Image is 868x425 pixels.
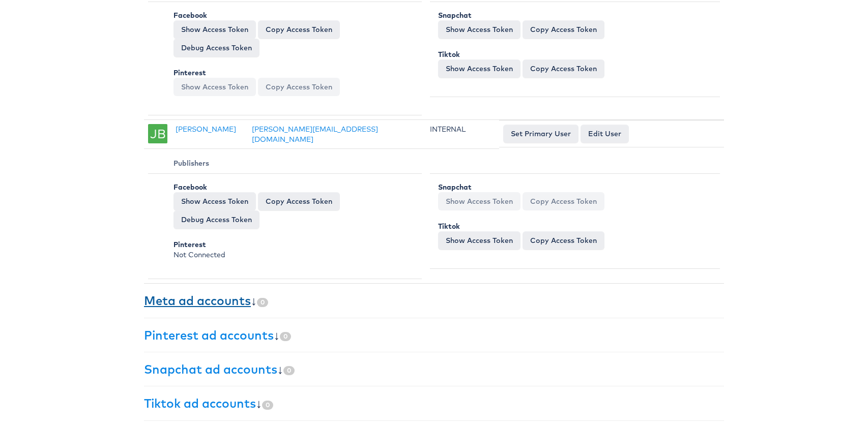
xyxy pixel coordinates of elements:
a: [PERSON_NAME] [176,125,236,134]
button: Copy Access Token [523,59,604,78]
button: Copy Access Token [258,192,340,210]
b: Tiktok [438,222,460,231]
span: 0 [283,366,295,375]
span: 0 [262,401,273,410]
a: Snapchat ad accounts [144,361,277,377]
a: Edit User [581,125,629,143]
button: Show Access Token [438,231,520,250]
h3: ↓ [144,397,724,410]
b: Facebook [173,183,207,192]
a: [PERSON_NAME][EMAIL_ADDRESS][DOMAIN_NAME] [252,125,378,144]
a: Tiktok ad accounts [144,396,256,411]
a: Debug Access Token [173,39,259,57]
td: INTERNAL [426,120,499,149]
h3: ↓ [144,294,724,307]
button: Copy Access Token [258,20,340,39]
span: 0 [257,298,268,307]
h3: ↓ [144,328,724,342]
button: Show Access Token [173,192,256,210]
button: Show Access Token [173,78,256,96]
b: Pinterest [173,68,206,77]
div: Not Connected [173,239,410,260]
button: Show Access Token [438,59,520,78]
b: Facebook [173,11,207,20]
button: Show Access Token [438,192,520,210]
span: 0 [280,332,291,341]
th: Publishers [148,153,422,174]
button: Show Access Token [173,20,256,39]
b: Snapchat [438,11,472,20]
b: Tiktok [438,50,460,59]
button: Show Access Token [438,20,520,39]
button: Copy Access Token [523,192,604,210]
b: Snapchat [438,183,472,192]
button: Set Primary User [503,125,578,143]
a: Debug Access Token [173,210,259,229]
button: Copy Access Token [523,20,604,39]
a: Pinterest ad accounts [144,327,274,343]
a: Meta ad accounts [144,293,251,308]
button: Copy Access Token [258,78,340,96]
div: JB [148,124,167,143]
h3: ↓ [144,362,724,376]
b: Pinterest [173,240,206,249]
button: Copy Access Token [523,231,604,250]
